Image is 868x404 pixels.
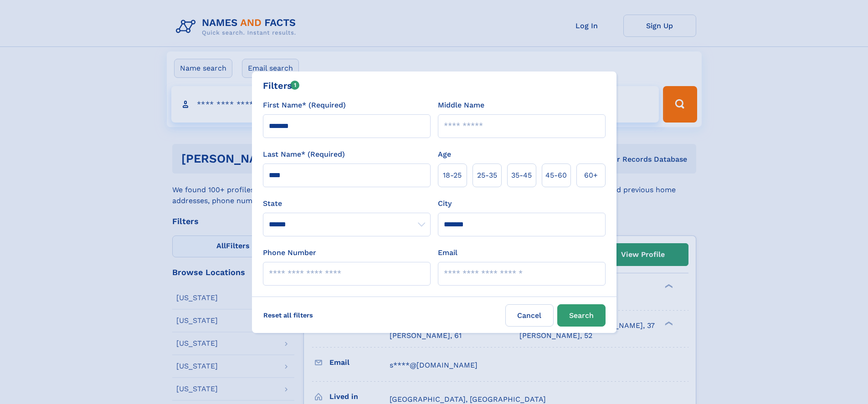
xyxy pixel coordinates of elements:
[438,100,484,111] label: Middle Name
[263,149,345,160] label: Last Name* (Required)
[263,79,300,92] div: Filters
[263,247,316,258] label: Phone Number
[511,170,532,181] span: 35‑45
[263,100,346,111] label: First Name* (Required)
[584,170,598,181] span: 60+
[505,304,554,327] label: Cancel
[557,304,606,327] button: Search
[257,304,319,326] label: Reset all filters
[443,170,462,181] span: 18‑25
[263,198,431,209] label: State
[438,149,451,160] label: Age
[438,198,452,209] label: City
[438,247,457,258] label: Email
[477,170,497,181] span: 25‑35
[545,170,567,181] span: 45‑60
